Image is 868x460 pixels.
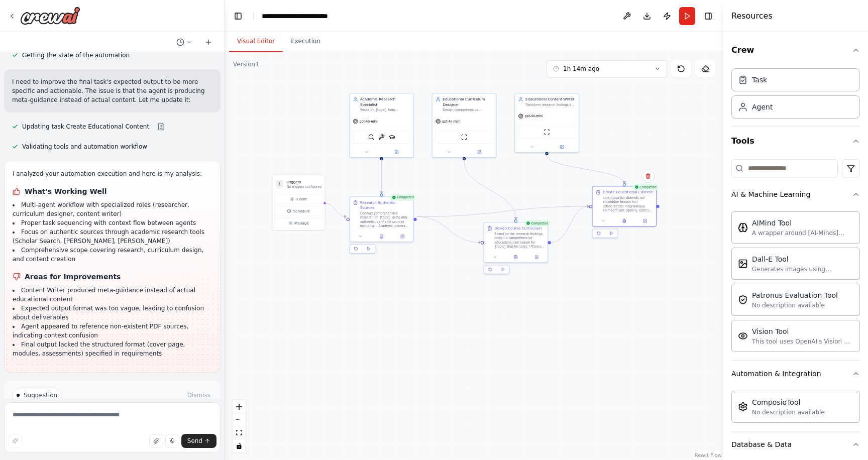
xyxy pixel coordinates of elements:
button: Visual Editor [229,31,283,52]
button: Open in side panel [393,234,411,240]
li: Multi-agent workflow with specialized roles (researcher, curriculum designer, content writer) [13,200,212,218]
button: Open in side panel [465,149,494,155]
g: Edge from 8dd10848-8a27-489d-af39-79a0b4219f3d to 6d24ac2d-cbc4-4bf0-8a58-483b680af2cd [551,204,589,245]
button: Automation & Integration [731,361,860,387]
p: No triggers configured [287,184,321,188]
div: Agent [752,102,773,112]
img: Visiontool [738,331,748,341]
span: gpt-4o-mini [360,119,378,123]
img: SerplyScholarSearchTool [389,134,395,140]
span: Suggestion [24,391,57,399]
div: Research Authentic Sources [360,200,410,210]
span: 1h 14m ago [563,65,599,73]
div: CompletedCreate Educational ContentLoremipsu dol sitametc adi elitseddoe tempor inci utlaboreetdo... [592,186,657,240]
li: Expected output format was too vague, leading to confusion about deliverables [13,304,212,322]
li: Content Writer produced meta-guidance instead of actual educational content [13,286,212,304]
button: AI & Machine Learning [731,181,860,207]
div: Transform research findings and curriculum designs into engaging, well-structured educational con... [525,103,576,107]
div: CompletedResearch Authentic SourcesConduct comprehensive research on {topic} using only authentic... [349,196,414,256]
button: Event [274,194,322,204]
li: Proper task sequencing with context flow between agents [13,218,212,227]
div: Loremipsu dol sitametc adi elitseddoe tempor inci utlaboreetdol magnaaliqua enimadm ven {quisn}. ... [603,196,653,212]
button: fit view [233,426,246,439]
button: 1h 14m ago [547,60,667,77]
div: AI & Machine Learning [731,207,860,360]
button: Manage [274,218,322,228]
button: Hide left sidebar [231,9,245,23]
div: Educational Curriculum Designer [443,97,493,107]
span: Validating tools and automation workflow [22,143,147,151]
button: Upload files [149,434,163,448]
nav: breadcrumb [262,11,353,21]
div: Completed [632,184,659,190]
img: Composiotool [738,402,748,412]
li: Agent appeared to reference non-existent PDF sources, indicating context confusion [13,322,212,340]
button: Tools [731,127,860,155]
button: View output [371,234,393,240]
li: Comprehensive scope covering research, curriculum design, and content creation [13,246,212,264]
img: SerperDevTool [368,134,374,140]
div: A wrapper around [AI-Minds]([URL][DOMAIN_NAME]). Useful for when you need answers to questions fr... [752,229,853,237]
img: ArxivPaperTool [378,134,384,140]
div: Automation & Integration [731,369,821,379]
g: Edge from 10f87255-870b-4554-b8a5-dc750a9a027a to 8dd10848-8a27-489d-af39-79a0b4219f3d [462,160,518,219]
div: React Flow controls [233,400,246,452]
div: Educational Curriculum DesignerDesign comprehensive educational curricula for {topic} with clear ... [432,93,497,158]
div: Task [752,75,767,85]
div: Educational Content Writer [525,97,576,102]
button: Schedule [274,206,322,216]
button: Hide right sidebar [701,9,715,23]
div: Crew [731,64,860,127]
g: Edge from triggers to 127b347a-5b56-4a97-bede-6b72f18d6fe9 [324,200,346,219]
button: View output [505,254,527,260]
p: I need to improve the final task's expected output to be more specific and actionable. The issue ... [12,77,212,104]
div: Completed [524,220,550,226]
div: No description available [752,408,825,416]
div: Design comprehensive educational curricula for {topic} with clear learning objectives, structured... [443,108,493,112]
div: TriggersNo triggers configuredEventScheduleManage [272,176,325,231]
span: gpt-4o-mini [442,119,460,123]
div: Dall-E Tool [752,254,853,264]
a: React Flow attribution [695,452,722,458]
button: Start a new chat [200,36,216,48]
button: zoom out [233,413,246,426]
button: Click to speak your automation idea [165,434,179,448]
button: Database & Data [731,431,860,457]
button: Crew [731,36,860,64]
button: Dismiss [185,390,212,400]
div: Automation & Integration [731,387,860,431]
div: Database & Data [731,439,792,449]
button: Open in side panel [636,218,654,224]
div: Research {topic} from authentic, verifiable sources including academic papers, government publica... [360,108,410,112]
g: Edge from 06f3fb8a-6b7b-43b7-91cd-93d506b99c32 to 127b347a-5b56-4a97-bede-6b72f18d6fe9 [379,160,384,193]
div: No description available [752,301,838,309]
button: Improve this prompt [8,434,22,448]
div: This tool uses OpenAI's Vision API to describe the contents of an image. [752,337,853,346]
div: Create Educational Content [603,190,653,195]
button: Open in side panel [548,144,577,150]
div: AI & Machine Learning [731,189,810,199]
span: gpt-4o-mini [525,114,543,118]
div: Design Course Curriculum [494,226,541,231]
img: Patronusevaltool [738,295,748,305]
button: zoom in [233,400,246,413]
h4: Resources [731,10,773,22]
button: View output [613,218,635,224]
div: Patronus Evaluation Tool [752,290,838,300]
button: Open in side panel [528,254,546,260]
img: ScrapeWebsiteTool [544,129,550,135]
img: ScrapeWebsiteTool [461,134,467,140]
h1: What's Working Well [13,186,212,196]
img: Aimindtool [738,222,748,233]
li: Focus on authentic sources through academic research tools (Scholar Search, [PERSON_NAME], [PERSO... [13,227,212,246]
button: Send [181,434,216,448]
g: Edge from d12163ba-b128-46a2-b9e8-89e45dc76994 to 6d24ac2d-cbc4-4bf0-8a58-483b680af2cd [544,155,626,183]
button: Delete node [641,170,655,183]
div: Academic Research SpecialistResearch {topic} from authentic, verifiable sources including academi... [349,93,414,158]
li: Final output lacked the structured format (cover page, modules, assessments) specified in require... [13,340,212,358]
div: Generates images using OpenAI's Dall-E model. [752,265,853,273]
div: CompletedDesign Course CurriculumBased on the research findings, design a comprehensive education... [484,222,549,276]
button: Open in side panel [382,149,411,155]
button: toggle interactivity [233,439,246,452]
div: Version 1 [233,60,259,68]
